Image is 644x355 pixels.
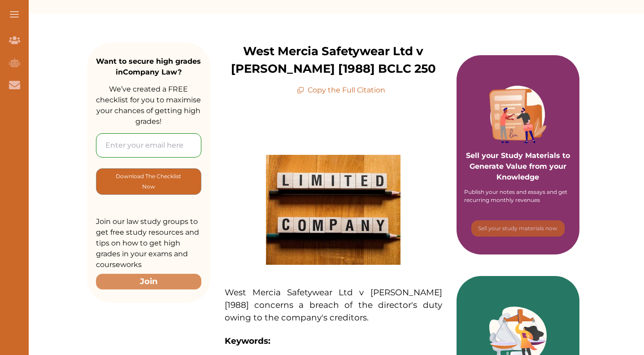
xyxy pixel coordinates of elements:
[210,43,457,78] p: West Mercia Safetywear Ltd v [PERSON_NAME] [1988] BCLC 250
[96,216,201,270] p: Join our law study groups to get free study resources and tips on how to get high grades in your ...
[96,85,201,126] span: We’ve created a FREE checklist for you to maximise your chances of getting high grades!
[489,86,547,143] img: Purple card image
[466,125,571,183] p: Sell your Study Materials to Generate Value from your Knowledge
[225,336,270,346] strong: Keywords:
[478,224,557,232] p: Sell your study materials now
[464,188,572,204] div: Publish your notes and essays and get recurring monthly revenues
[96,274,201,289] button: Join
[297,85,385,96] p: Copy the Full Citation
[114,171,183,192] p: Download The Checklist Now
[96,57,201,76] strong: Want to secure high grades in Company Law ?
[225,287,442,323] span: West Mercia Safetywear Ltd v [PERSON_NAME] [1988] concerns a breach of the director's duty owing ...
[266,155,400,265] img: Company-Law-feature-300x245.jpg
[471,220,565,237] button: [object Object]
[96,133,201,158] input: Enter your email here
[96,168,201,195] button: [object Object]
